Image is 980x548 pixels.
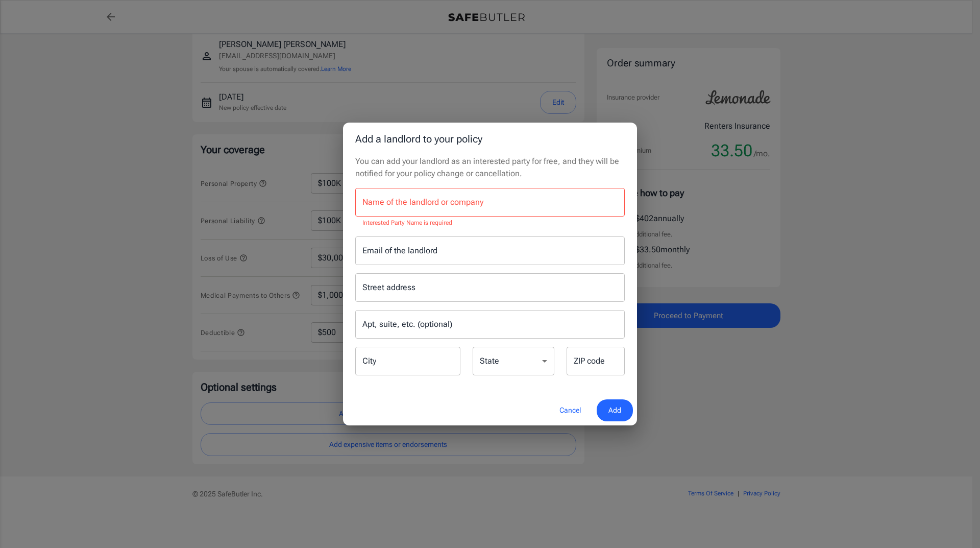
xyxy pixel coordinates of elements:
[362,218,618,228] p: Interested Party Name is required
[343,123,637,155] h2: Add a landlord to your policy
[355,155,625,180] p: You can add your landlord as an interested party for free, and they will be notified for your pol...
[608,404,621,417] span: Add
[597,399,633,421] button: Add
[548,399,593,421] button: Cancel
